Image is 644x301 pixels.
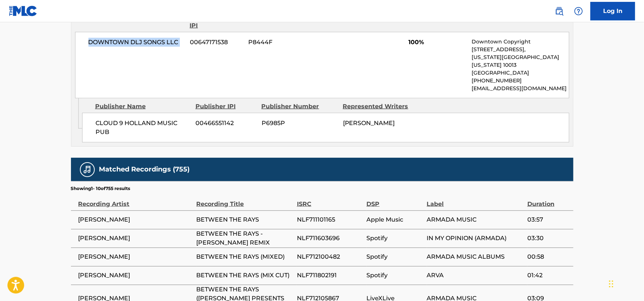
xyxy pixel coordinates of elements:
[297,252,363,261] span: NLF712100482
[190,38,243,47] span: 00647171538
[472,85,569,92] p: [EMAIL_ADDRESS][DOMAIN_NAME]
[527,215,570,224] span: 03:57
[552,4,567,19] a: Public Search
[197,229,293,247] span: BETWEEN THE RAYS - [PERSON_NAME] REMIX
[197,271,293,280] span: BETWEEN THE RAYS (MIX CUT)
[366,215,423,224] span: Apple Music
[427,271,524,280] span: ARVA
[366,252,423,261] span: Spotify
[83,165,92,174] img: Matched Recordings
[607,265,644,301] iframe: Chat Widget
[609,273,614,295] div: Drag
[78,271,193,280] span: [PERSON_NAME]
[197,192,293,209] div: Recording Title
[297,192,363,209] div: ISRC
[472,38,569,46] p: Downtown Copyright
[78,192,193,209] div: Recording Artist
[472,77,569,85] p: [PHONE_NUMBER]
[262,119,337,128] span: P6985P
[96,119,190,137] span: CLOUD 9 HOLLAND MUSIC PUB
[195,102,256,111] div: Publisher IPI
[427,192,524,209] div: Label
[427,234,524,243] span: IN MY OPINION (ARMADA)
[555,7,564,16] img: search
[343,102,419,111] div: Represented Writers
[571,4,586,19] div: Help
[95,102,190,111] div: Publisher Name
[527,192,570,209] div: Duration
[196,119,256,128] span: 00466551142
[366,234,423,243] span: Spotify
[574,7,583,16] img: help
[297,271,363,280] span: NLF711802191
[527,271,570,280] span: 01:42
[78,234,193,243] span: [PERSON_NAME]
[527,234,570,243] span: 03:30
[71,185,130,192] p: Showing 1 - 10 of 755 results
[343,120,395,127] span: [PERSON_NAME]
[99,165,190,174] h5: Matched Recordings (755)
[366,192,423,209] div: DSP
[197,215,293,224] span: BETWEEN THE RAYS
[472,69,569,77] p: [GEOGRAPHIC_DATA]
[427,252,524,261] span: ARMADA MUSIC ALBUMS
[262,102,337,111] div: Publisher Number
[590,2,635,20] a: Log In
[248,38,320,47] span: P8444F
[297,215,363,224] span: NLF711101165
[78,215,193,224] span: [PERSON_NAME]
[427,215,524,224] span: ARMADA MUSIC
[472,53,569,69] p: [US_STATE][GEOGRAPHIC_DATA][US_STATE] 10013
[408,38,466,47] span: 100%
[472,46,569,53] p: [STREET_ADDRESS],
[366,271,423,280] span: Spotify
[197,252,293,261] span: BETWEEN THE RAYS (MIXED)
[78,252,193,261] span: [PERSON_NAME]
[88,38,185,47] span: DOWNTOWN DLJ SONGS LLC
[297,234,363,243] span: NLF711603696
[527,252,570,261] span: 00:58
[9,6,38,16] img: MLC Logo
